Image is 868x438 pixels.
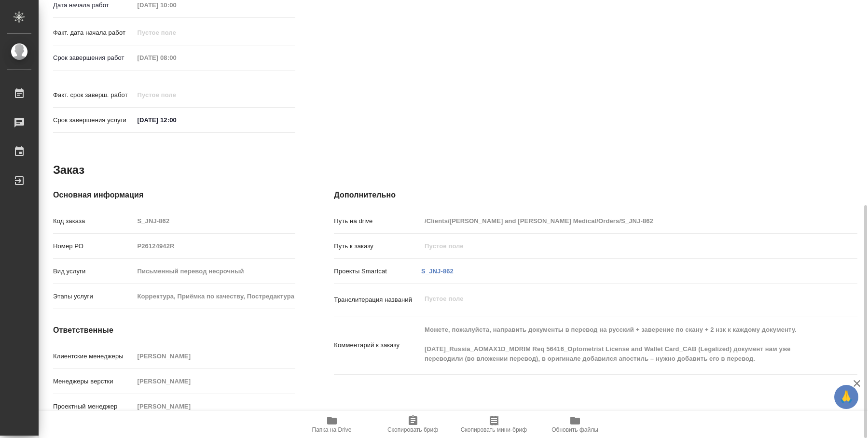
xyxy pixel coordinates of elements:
[134,113,218,127] input: ✎ Введи что-нибудь
[53,162,84,178] h2: Заказ
[134,374,295,388] input: Пустое поле
[53,377,134,386] p: Менеджеры верстки
[387,426,438,433] span: Скопировать бриф
[372,411,454,438] button: Скопировать бриф
[134,214,295,228] input: Пустое поле
[53,53,134,63] p: Срок завершения работ
[834,385,858,409] button: 🙏
[134,239,295,253] input: Пустое поле
[334,216,421,226] p: Путь на drive
[53,28,134,38] p: Факт. дата начала работ
[134,26,218,40] input: Пустое поле
[53,292,134,301] p: Этапы услуги
[334,267,421,276] p: Проекты Smartcat
[454,411,535,438] button: Скопировать мини-бриф
[53,402,134,411] p: Проектный менеджер
[134,289,295,303] input: Пустое поле
[461,426,527,433] span: Скопировать мини-бриф
[134,399,295,413] input: Пустое поле
[53,0,134,10] p: Дата начала работ
[53,90,134,100] p: Факт. срок заверш. работ
[291,411,372,438] button: Папка на Drive
[53,241,134,251] p: Номер РО
[53,325,295,336] h4: Ответственные
[535,411,616,438] button: Обновить файлы
[134,264,295,278] input: Пустое поле
[421,268,454,275] a: S_JNJ-862
[312,426,352,433] span: Папка на Drive
[421,322,813,367] textarea: Можете, пожалуйста, направить документы в перевод на русский + заверение по скану + 2 нзк к каждо...
[551,426,598,433] span: Обновить файлы
[334,295,421,305] p: Транслитерация названий
[53,189,295,201] h4: Основная информация
[53,216,134,226] p: Код заказа
[53,267,134,276] p: Вид услуги
[334,189,857,201] h4: Дополнительно
[134,51,218,65] input: Пустое поле
[421,239,813,253] input: Пустое поле
[334,340,421,350] p: Комментарий к заказу
[134,88,218,102] input: Пустое поле
[53,352,134,361] p: Клиентские менеджеры
[53,115,134,125] p: Срок завершения услуги
[334,241,421,251] p: Путь к заказу
[134,349,295,363] input: Пустое поле
[421,214,813,228] input: Пустое поле
[838,387,854,407] span: 🙏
